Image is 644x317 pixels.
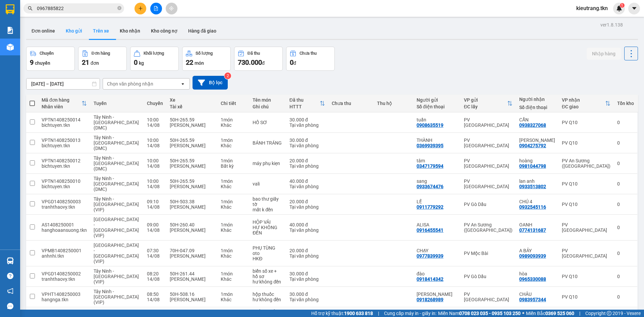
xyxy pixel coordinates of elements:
div: 1 món [221,292,246,297]
div: 14/08 [147,297,163,302]
div: 14/08 [147,163,163,169]
span: file-add [154,6,158,11]
strong: 0369 525 060 [545,311,574,316]
div: hòa [519,271,555,276]
div: Tại văn phòng [289,276,325,282]
input: Select a date range. [26,78,100,89]
div: 0932545116 [519,204,546,210]
div: Chuyến [147,101,163,106]
div: A BẢY [519,248,555,253]
div: PV Mộc Bài [464,251,513,256]
div: 0904275792 [519,143,546,148]
div: 10:00 [147,158,163,163]
span: Miền Bắc [526,310,574,317]
div: AS1408250001 [42,222,87,227]
div: Tại văn phòng [289,163,325,169]
div: [PERSON_NAME] [170,143,214,148]
div: PV Q10 [562,181,610,187]
th: Toggle SortBy [558,95,614,112]
div: 50H-260.40 [170,222,214,227]
div: Người nhận [519,97,555,102]
div: hư không đền [253,279,282,284]
div: [PERSON_NAME] [170,184,214,189]
button: Chuyến9chuyến [26,47,75,71]
div: HTTT [289,104,320,109]
button: Trên xe [88,23,114,39]
div: tuấn [417,117,457,122]
button: Nhập hàng [587,48,621,60]
div: 0965330088 [519,276,546,282]
div: Thu hộ [377,101,410,106]
span: | [579,310,580,317]
div: 0 [617,181,634,187]
div: PV [GEOGRAPHIC_DATA] [464,292,513,302]
div: PV Gò Dầu [464,274,513,279]
img: solution-icon [7,27,14,34]
div: 40.000 đ [289,178,325,184]
div: 1 món [221,178,246,184]
div: Tên món [253,97,282,103]
div: Khối lượng [144,51,164,56]
div: tranhthaovy.tkn [42,204,87,210]
div: bichtuyen.tkn [42,184,87,189]
div: Tại văn phòng [289,184,325,189]
span: Tây Ninh - [GEOGRAPHIC_DATA] (DMC) [94,135,139,151]
div: 14/08 [147,184,163,189]
div: Chọn văn phòng nhận [107,81,153,87]
span: search [28,6,33,11]
div: Chưa thu [332,101,370,106]
img: warehouse-icon [7,44,14,51]
div: Số lượng [196,51,213,56]
div: Tại văn phòng [289,253,325,259]
div: Tại văn phòng [289,204,325,210]
div: 10:00 [147,117,163,122]
div: 0 [617,161,634,166]
span: chuyến [35,60,50,66]
span: question-circle [7,273,13,279]
div: OANH [519,222,555,227]
div: CHÚ 4 [519,199,555,204]
div: bichtuyen.tkn [42,163,87,169]
div: hangnga.tkn [42,297,87,302]
div: 1 món [221,117,246,122]
div: 50H-261.44 [170,271,214,276]
div: 50H-265.59 [170,158,214,163]
div: 0916455541 [417,227,443,233]
div: HƯ KHÔNG ĐỀN [253,225,282,235]
span: đ [262,60,265,66]
div: VPTN1408250012 [42,158,87,163]
img: warehouse-icon [7,257,14,264]
div: PV Q10 [562,294,610,300]
svg: open [180,81,185,87]
div: sang [417,178,457,184]
div: [PERSON_NAME] [170,276,214,282]
div: Tài xế [170,104,214,109]
div: 0 [617,120,634,125]
div: 0774131687 [519,227,546,233]
div: 0938327068 [519,122,546,128]
div: Ghi chú [253,104,282,109]
div: 1 món [221,222,246,227]
div: 70H-047.09 [170,248,214,253]
div: VPTN1408250013 [42,138,87,143]
div: hanghoaansuong.tkn [42,227,87,233]
div: 0 [617,274,634,279]
div: 0918414342 [417,276,443,282]
div: 09:10 [147,199,163,204]
div: Số điện thoại [417,104,457,109]
div: BÁNH TRÁNG [253,140,282,146]
button: Kho nhận [114,23,146,39]
sup: 2 [224,72,231,79]
div: [PERSON_NAME] [170,297,214,302]
div: Khác [221,297,246,302]
div: ĐC giao [562,104,605,109]
span: [GEOGRAPHIC_DATA] - [GEOGRAPHIC_DATA] (VIP) [94,217,139,238]
div: Tại văn phòng [289,297,325,302]
div: Khác [221,184,246,189]
div: Khác [221,276,246,282]
div: VPHT1408250003 [42,292,87,297]
div: hư không đền [253,297,282,302]
span: Tây Ninh - [GEOGRAPHIC_DATA] (VIP) [94,268,139,284]
div: 0933513802 [519,184,546,189]
div: [PERSON_NAME] [170,253,214,259]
